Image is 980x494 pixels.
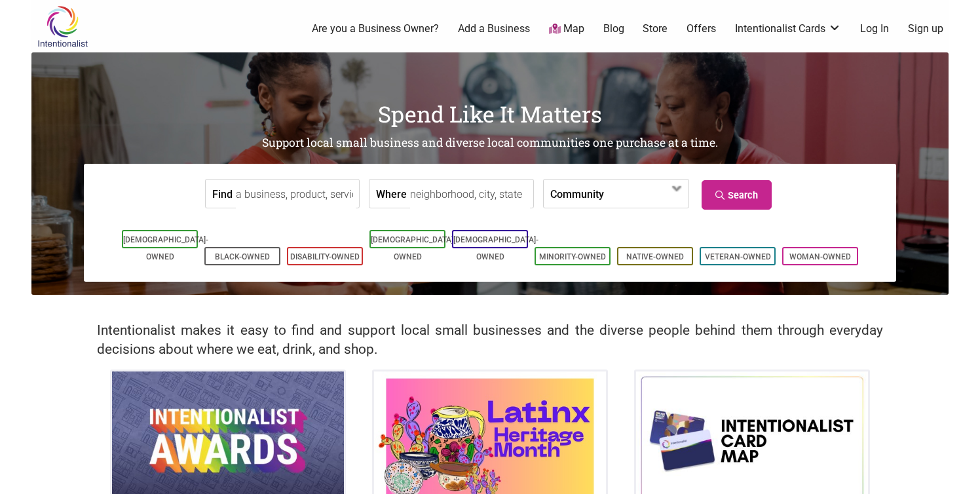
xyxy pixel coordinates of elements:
[212,180,233,208] label: Find
[97,321,883,359] h2: Intentionalist makes it easy to find and support local small businesses and the diverse people be...
[549,22,584,37] a: Map
[371,235,456,261] a: [DEMOGRAPHIC_DATA]-Owned
[705,252,771,261] a: Veteran-Owned
[908,22,943,36] a: Sign up
[31,98,949,130] h1: Spend Like It Matters
[458,22,530,36] a: Add a Business
[687,22,716,36] a: Offers
[550,180,604,208] label: Community
[290,252,360,261] a: Disability-Owned
[702,180,772,210] a: Search
[376,180,407,208] label: Where
[626,252,684,261] a: Native-Owned
[236,180,356,209] input: a business, product, service
[860,22,889,36] a: Log In
[539,252,606,261] a: Minority-Owned
[312,22,439,36] a: Are you a Business Owner?
[603,22,624,36] a: Blog
[453,235,538,261] a: [DEMOGRAPHIC_DATA]-Owned
[31,135,949,151] h2: Support local small business and diverse local communities one purchase at a time.
[215,252,270,261] a: Black-Owned
[735,22,841,36] a: Intentionalist Cards
[643,22,668,36] a: Store
[410,180,530,209] input: neighborhood, city, state
[31,5,94,48] img: Intentionalist
[123,235,208,261] a: [DEMOGRAPHIC_DATA]-Owned
[789,252,851,261] a: Woman-Owned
